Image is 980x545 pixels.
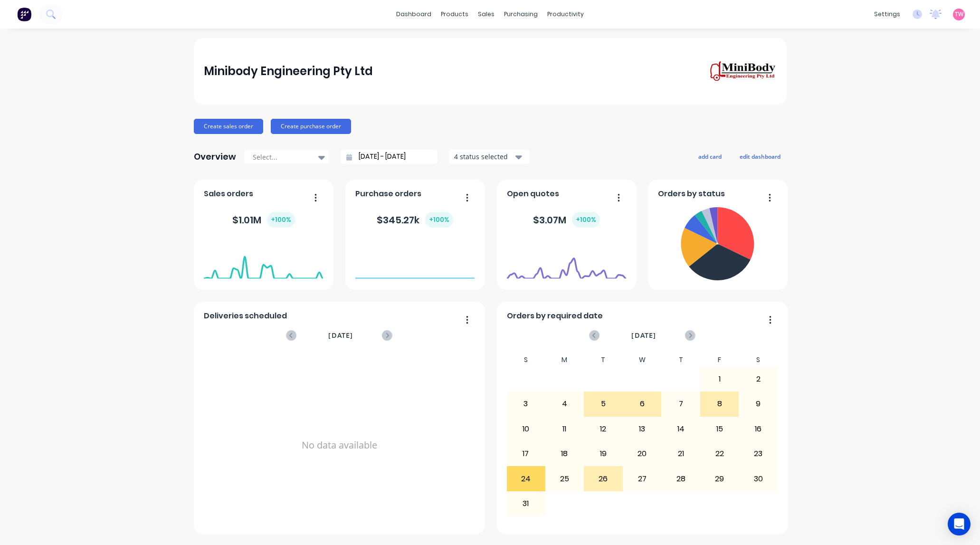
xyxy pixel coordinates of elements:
div: 28 [662,467,700,490]
div: 22 [701,442,739,466]
div: 2 [739,367,777,391]
div: + 100 % [425,212,453,228]
div: Open Intercom Messenger [948,513,970,535]
div: W [623,353,662,367]
div: S [506,353,545,367]
div: 12 [584,417,622,441]
div: 23 [739,442,777,466]
div: 24 [507,467,545,490]
div: 21 [662,442,700,466]
div: $ 3.07M [533,212,600,228]
div: 26 [584,467,622,490]
span: [DATE] [328,330,353,341]
div: purchasing [499,7,542,21]
button: Create sales order [194,119,263,134]
button: edit dashboard [733,150,787,163]
span: Sales orders [204,188,253,200]
img: Minibody Engineering Pty Ltd [710,60,776,82]
div: 9 [739,392,777,416]
div: 17 [507,442,545,466]
div: 19 [584,442,622,466]
div: Minibody Engineering Pty Ltd [204,62,373,81]
a: dashboard [391,7,436,21]
button: add card [692,150,728,163]
div: M [545,353,584,367]
div: 30 [739,467,777,490]
div: 7 [662,392,700,416]
button: Create purchase order [271,119,351,134]
div: 11 [546,417,584,441]
img: Factory [17,7,31,21]
div: T [661,353,700,367]
div: 13 [623,417,661,441]
div: 29 [701,467,739,490]
div: 10 [507,417,545,441]
div: products [436,7,473,21]
span: [DATE] [631,330,656,341]
div: 3 [507,392,545,416]
div: $ 345.27k [377,212,453,228]
span: TW [955,10,963,19]
div: F [700,353,739,367]
div: productivity [542,7,589,21]
span: Purchase orders [355,188,421,200]
div: $ 1.01M [232,212,295,228]
span: Open quotes [507,188,559,200]
div: 31 [507,492,545,516]
div: 1 [701,367,739,391]
span: Orders by status [658,188,725,200]
div: Overview [194,147,236,166]
div: 25 [546,467,584,490]
div: 20 [623,442,661,466]
div: + 100 % [572,212,600,228]
button: 4 status selected [449,150,530,164]
div: 14 [662,417,700,441]
div: + 100 % [267,212,295,228]
div: T [584,353,623,367]
div: 15 [701,417,739,441]
div: 4 [546,392,584,416]
span: Deliveries scheduled [204,310,287,322]
div: 16 [739,417,777,441]
div: 5 [584,392,622,416]
div: No data available [204,353,475,537]
div: 8 [701,392,739,416]
div: 18 [546,442,584,466]
div: 27 [623,467,661,490]
div: 4 status selected [454,152,514,162]
div: settings [869,7,905,21]
div: S [739,353,778,367]
div: sales [473,7,499,21]
div: 6 [623,392,661,416]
